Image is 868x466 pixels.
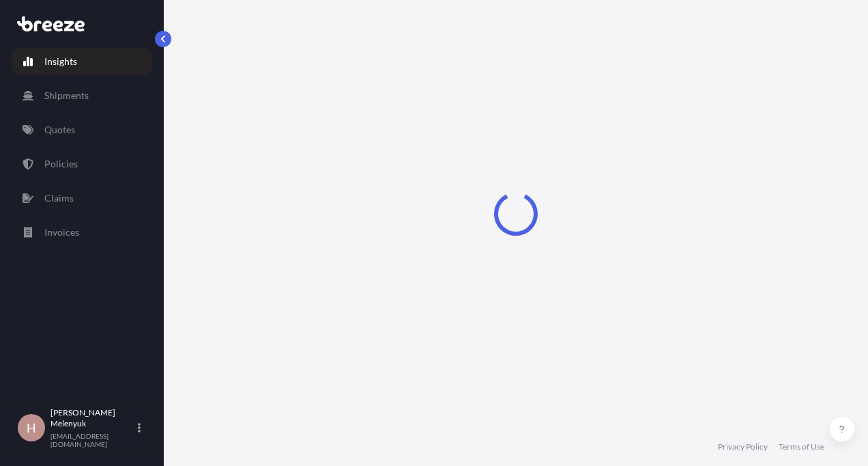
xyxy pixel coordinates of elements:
[12,184,152,212] a: Claims
[50,432,135,448] p: [EMAIL_ADDRESS][DOMAIN_NAME]
[44,123,75,137] p: Quotes
[27,421,36,435] span: H
[718,441,768,452] a: Privacy Policy
[44,157,78,171] p: Policies
[44,191,74,205] p: Claims
[44,89,89,102] p: Shipments
[12,82,152,109] a: Shipments
[779,441,824,452] a: Terms of Use
[12,116,152,143] a: Quotes
[44,225,79,239] p: Invoices
[12,150,152,178] a: Policies
[44,55,77,68] p: Insights
[50,407,135,429] p: [PERSON_NAME] Melenyuk
[12,219,152,246] a: Invoices
[12,48,152,75] a: Insights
